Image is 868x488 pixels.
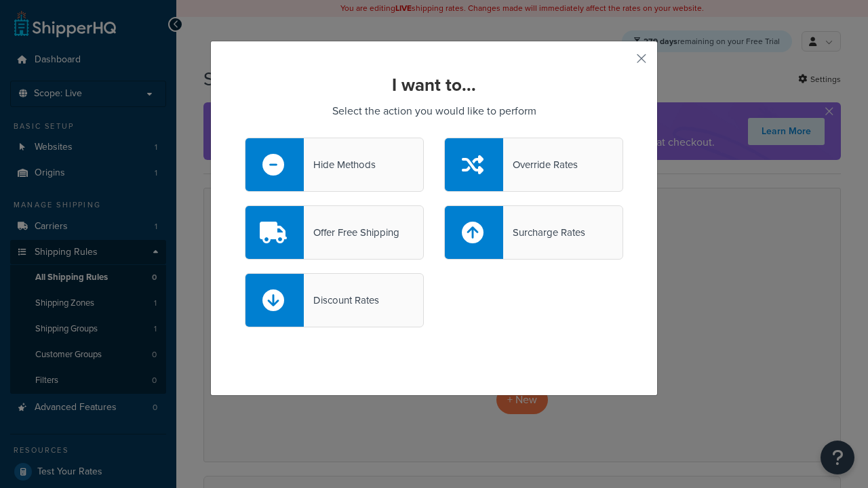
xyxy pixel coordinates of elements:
div: Discount Rates [304,291,379,310]
div: Override Rates [503,155,578,174]
strong: I want to... [392,72,476,98]
div: Offer Free Shipping [304,223,399,242]
p: Select the action you would like to perform [245,102,623,121]
div: Surcharge Rates [503,223,585,242]
div: Hide Methods [304,155,376,174]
